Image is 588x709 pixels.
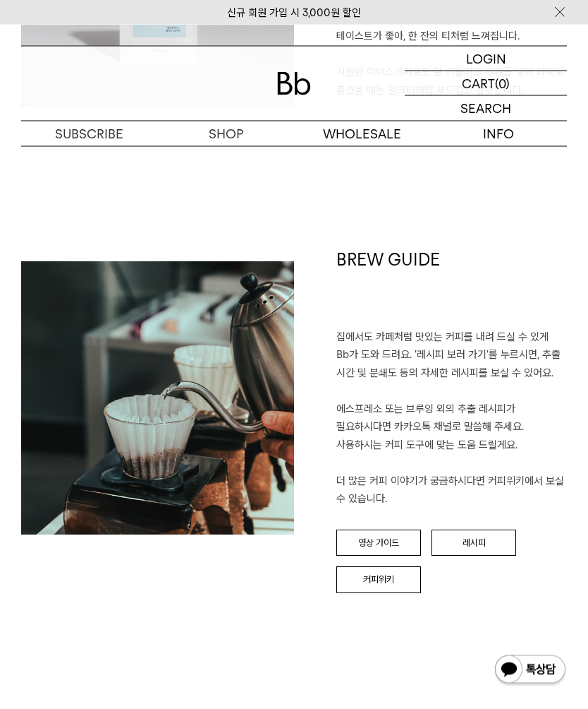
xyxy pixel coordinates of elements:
p: WHOLESALE [294,121,431,146]
a: 신규 회원 가입 시 3,000원 할인 [227,6,361,19]
a: 영상 가이드 [336,530,421,557]
p: CART [462,71,495,95]
a: CART (0) [405,71,567,96]
p: INFO [431,121,568,146]
h1: BREW GUIDE [336,249,567,329]
a: 레시피 [431,530,516,557]
a: SUBSCRIBE [21,121,158,146]
a: LOGIN [405,47,567,71]
p: SEARCH [460,96,511,121]
p: 집에서도 카페처럼 맛있는 커피를 내려 드실 ﻿수 있게 Bb가 도와 드려요. '레시피 보러 가기'를 누르시면, 추출 시간 및 분쇄도 등의 자세한 레시피를 보실 수 있어요. 에스... [336,329,567,509]
img: 카카오톡 채널 1:1 채팅 버튼 [494,654,567,688]
img: 132a082e391aa10324cf325f260fd9af_112349.jpg [21,262,294,535]
p: LOGIN [466,47,506,71]
p: (0) [495,71,510,95]
img: 로고 [277,72,311,95]
a: 커피위키 [336,567,421,594]
a: SHOP [158,121,295,146]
